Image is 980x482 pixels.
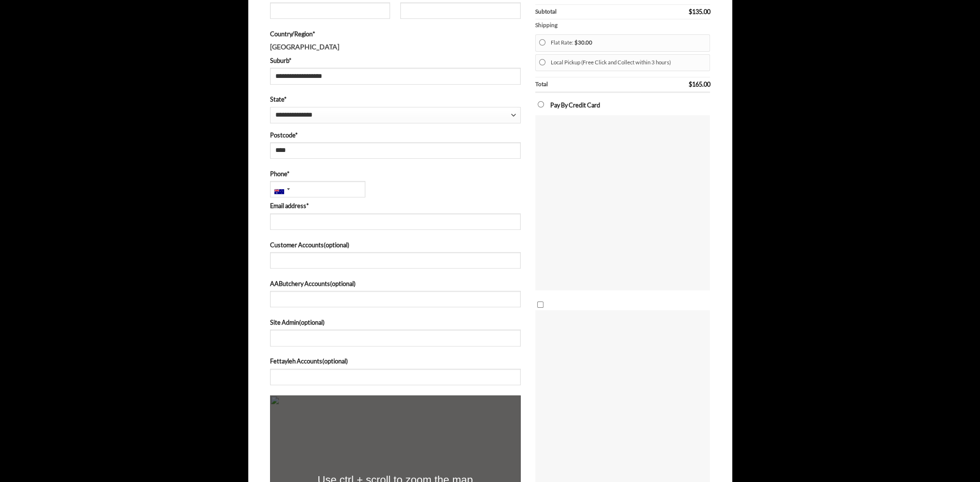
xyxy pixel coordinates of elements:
[270,356,521,366] label: Fettayleh Accounts
[322,357,348,365] span: (optional)
[574,39,578,45] span: $
[550,37,706,49] label: Flat Rate:
[574,39,592,45] bdi: 30.00
[299,318,325,326] span: (optional)
[324,241,349,249] span: (optional)
[535,115,710,290] img: Checkout
[688,8,710,15] bdi: 135.00
[270,169,521,179] label: Phone
[271,181,293,197] div: Australia: +61
[550,56,706,69] label: Local Pickup (Free Click and Collect within 3 hours)
[688,80,692,88] span: $
[270,56,521,65] label: Suburb
[270,240,521,250] label: Customer Accounts
[535,19,710,31] th: Shipping
[270,130,521,140] label: Postcode
[535,101,710,206] label: Pay By Credit Card
[270,317,521,327] label: Site Admin
[270,279,521,288] label: AAButchery Accounts
[270,94,521,104] label: State
[270,43,339,51] strong: [GEOGRAPHIC_DATA]
[330,280,356,287] span: (optional)
[688,80,710,88] bdi: 165.00
[688,8,692,15] span: $
[270,29,521,39] label: Country/Region
[270,201,521,211] label: Email address
[537,301,543,308] input: Abu-Ahmad-Butchery-Sydney-Online-Halal-Butcher-arrow blink<-- * TICK THE BOX
[535,77,640,93] th: Total
[535,5,640,19] th: Subtotal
